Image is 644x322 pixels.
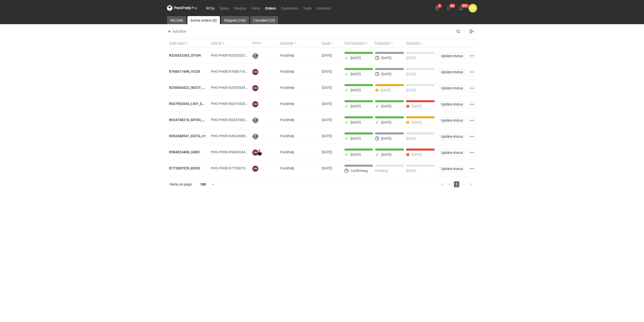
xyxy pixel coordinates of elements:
button: Shipment [405,39,437,47]
p: [DATE] [412,153,422,157]
button: Issued [320,39,342,47]
p: [DATE] [406,56,416,60]
p: [DATE] [350,104,361,108]
span: Update status [441,86,463,90]
figcaption: SM [252,166,258,172]
a: R452468941_KGTG_v1 [169,134,206,138]
div: 180 [195,181,211,188]
a: Customers [278,5,301,11]
p: [DATE] [381,88,391,92]
a: Canceled (20) [250,16,278,24]
span: PHO-PH00-R760671698_YCCK [211,69,260,74]
button: 82 [445,4,453,12]
a: R250054522_WZOT_SLIO_OVWG_YVQE_V1 [169,86,238,90]
span: Packhelp [280,118,294,122]
span: Update status [441,102,463,106]
figcaption: SM [252,101,258,107]
button: Actions [469,69,475,75]
img: Tomasz Kubiak [257,150,263,156]
span: Production [375,41,390,45]
button: Add filter [166,28,187,34]
span: Update status [441,119,463,122]
p: [DATE] [412,120,422,124]
button: Update status [439,85,465,91]
span: Packhelp [280,86,294,90]
button: Actions [469,117,475,123]
figcaption: SM [252,150,258,156]
span: 19/08/2025 [322,102,332,106]
span: PHO-PH00-R452468941_KGTG_V1 [211,134,266,138]
span: Order ID [211,41,222,45]
a: R772807029_KKOD [169,166,200,170]
span: PHO-PH00-R772807029_KKOD [211,166,260,170]
strong: R326523283_OYON [169,53,201,57]
span: Items on page [170,182,192,187]
p: [DATE] [381,104,391,108]
span: PHO-PH00-R034768210_MTRG_WCIR_XWSN [211,118,282,122]
button: Update status [439,150,465,156]
span: 1 [454,181,459,187]
span: Owner [252,41,261,45]
span: 14/08/2025 [322,150,332,154]
span: Update status [441,167,463,170]
button: Order ID [209,39,251,47]
p: [DATE] [350,136,361,140]
p: [DATE] [406,88,416,92]
p: [DATE] [350,56,361,60]
span: Update status [441,151,463,154]
p: [DATE] [406,136,416,140]
p: [DATE] [350,153,361,157]
button: 99+ [457,4,465,12]
img: Michał Palasek [252,133,258,139]
span: PHO-PH00-R984024488_GWCI [211,150,260,154]
svg: Packhelp Pro [167,5,197,11]
a: All (268) [167,16,186,24]
a: Specs [217,5,231,11]
img: Michał Palasek [252,117,258,123]
button: Update status [439,133,465,139]
span: Order name [169,41,185,45]
button: Actions [469,133,475,139]
figcaption: SM [252,69,258,75]
button: Customer [278,39,320,47]
a: R037952043_LKIY_EBJQ [169,102,209,106]
p: [DATE] [381,72,391,76]
p: [DATE] [381,120,391,124]
p: [DATE] [381,136,391,140]
span: Packhelp [280,166,294,170]
a: R984024488_GWCI [169,150,200,154]
p: Pending [375,169,388,173]
strong: R760671698_YCCK [169,69,200,74]
p: [DATE] [350,88,361,92]
span: Customer [280,41,293,45]
span: PHO-PH00-R250054522_WZOT_SLIO_OVWG_YVQE_V1 [211,86,297,90]
p: [DATE] [406,72,416,76]
p: [DATE] [381,56,391,60]
figcaption: SM [252,85,258,91]
button: Update status [439,53,465,59]
strong: R034768210_MTRG_WCIR_XWSN [169,118,223,122]
button: Actions [469,85,475,91]
span: Update status [441,135,463,138]
img: Michał Palasek [252,53,258,59]
span: 01/09/2025 [322,86,332,90]
div: Dominika Kaczyńska [469,4,477,12]
input: Search [455,28,471,34]
p: Confirming [350,169,368,173]
span: Shipment [406,41,419,45]
p: [DATE] [412,104,422,108]
button: DK [469,4,477,12]
p: [DATE] [381,153,391,157]
span: 05/09/2025 [322,69,332,74]
span: Update status [441,70,463,74]
button: Order name [167,39,209,47]
a: Analytics [314,5,333,11]
span: Packhelp [280,102,294,106]
button: Update status [439,101,465,107]
span: Update status [441,54,463,58]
